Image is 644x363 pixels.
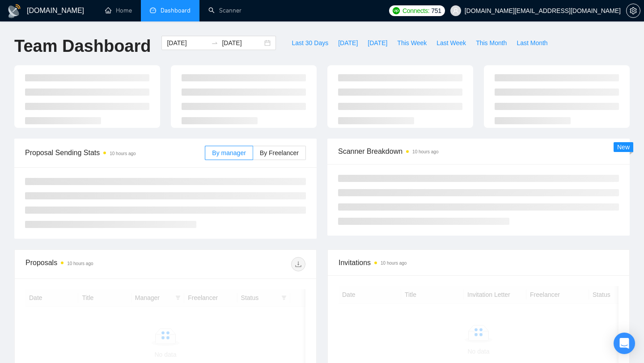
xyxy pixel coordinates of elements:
[14,36,151,57] h1: Team Dashboard
[25,147,205,158] span: Proposal Sending Stats
[67,261,93,266] time: 10 hours ago
[208,7,241,14] a: searchScanner
[476,38,507,48] span: This Month
[392,36,432,50] button: This Week
[105,7,132,14] a: homeHome
[260,149,299,156] span: By Freelancer
[287,36,333,50] button: Last 30 Days
[338,146,619,157] span: Scanner Breakdown
[402,6,429,16] span: Connects:
[453,8,459,14] span: user
[512,36,552,50] button: Last Month
[517,38,547,48] span: Last Month
[432,36,471,50] button: Last Week
[167,38,208,48] input: Start date
[211,39,218,46] span: swap-right
[161,7,191,14] span: Dashboard
[338,38,358,48] span: [DATE]
[412,149,438,154] time: 10 hours ago
[471,36,512,50] button: This Month
[363,36,392,50] button: [DATE]
[211,39,218,46] span: to
[110,151,136,156] time: 10 hours ago
[339,257,619,268] span: Invitations
[222,38,263,48] input: End date
[393,7,400,14] img: upwork-logo.png
[436,38,466,48] span: Last Week
[614,333,635,354] div: Open Intercom Messenger
[626,4,640,18] button: setting
[7,4,21,18] img: logo
[627,7,640,14] span: setting
[150,7,156,13] span: dashboard
[431,6,441,16] span: 751
[333,36,363,50] button: [DATE]
[212,149,246,156] span: By manager
[397,38,427,48] span: This Week
[368,38,387,48] span: [DATE]
[25,257,165,271] div: Proposals
[626,7,640,14] a: setting
[617,144,630,151] span: New
[381,261,407,266] time: 10 hours ago
[292,38,328,48] span: Last 30 Days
